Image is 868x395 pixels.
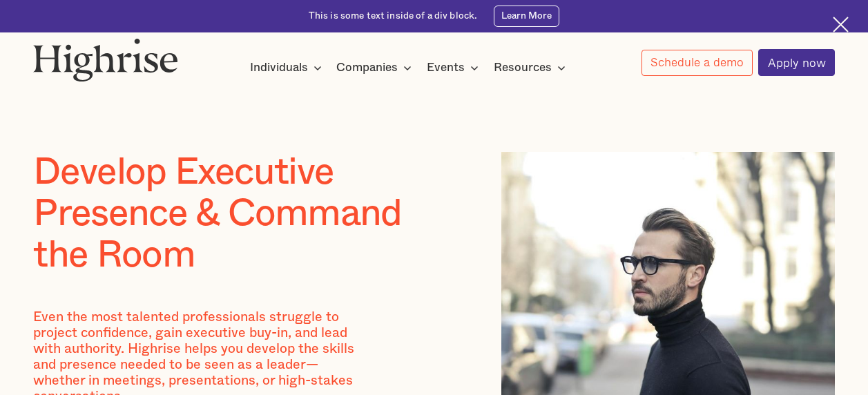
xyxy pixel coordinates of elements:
[494,59,570,76] div: Resources
[250,59,308,76] div: Individuals
[309,10,478,23] div: This is some text inside of a div block.
[427,59,483,76] div: Events
[833,17,849,32] img: Cross icon
[33,152,458,277] h1: Develop Executive Presence & Command the Room
[336,59,416,76] div: Companies
[494,6,559,26] a: Learn More
[642,50,753,76] a: Schedule a demo
[33,38,178,81] img: Highrise logo
[250,59,326,76] div: Individuals
[758,49,835,76] a: Apply now
[427,59,465,76] div: Events
[336,59,398,76] div: Companies
[494,59,552,76] div: Resources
